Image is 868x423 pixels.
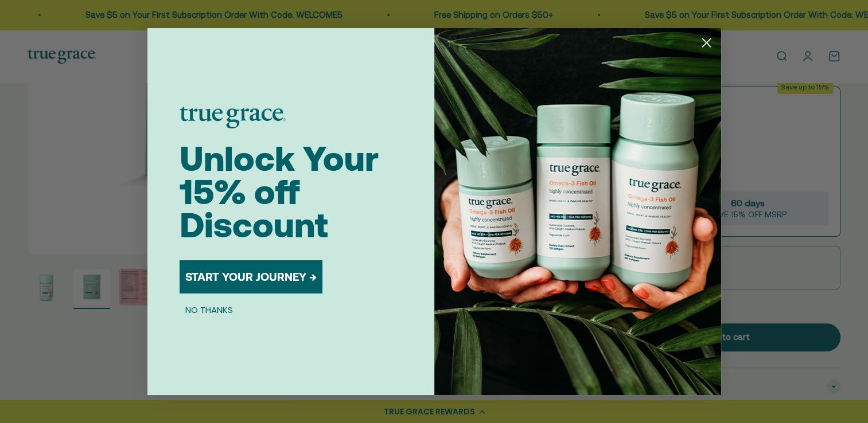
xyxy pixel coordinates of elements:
img: 098727d5-50f8-4f9b-9554-844bb8da1403.jpeg [434,28,721,395]
img: logo placeholder [180,107,286,128]
button: Close dialog [696,33,717,53]
button: NO THANKS [180,303,239,316]
button: START YOUR JOURNEY → [180,260,322,293]
span: Unlock Your 15% off Discount [180,139,379,245]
